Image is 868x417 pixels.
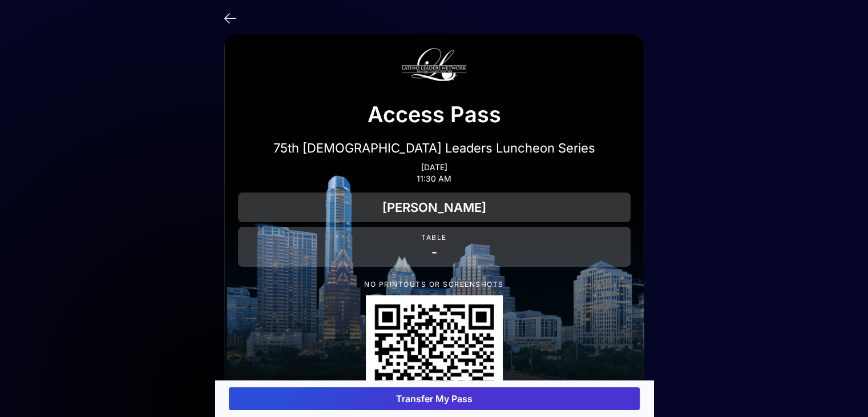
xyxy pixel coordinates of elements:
p: Table [243,234,626,242]
p: [DATE] [238,163,631,172]
button: Transfer My Pass [229,387,640,410]
p: 75th [DEMOGRAPHIC_DATA] Leaders Luncheon Series [238,140,631,156]
div: [PERSON_NAME] [238,193,631,222]
p: 11:30 AM [238,174,631,183]
p: NO PRINTOUTS OR SCREENSHOTS [238,280,631,288]
p: - [243,244,626,260]
p: Access Pass [238,98,631,131]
